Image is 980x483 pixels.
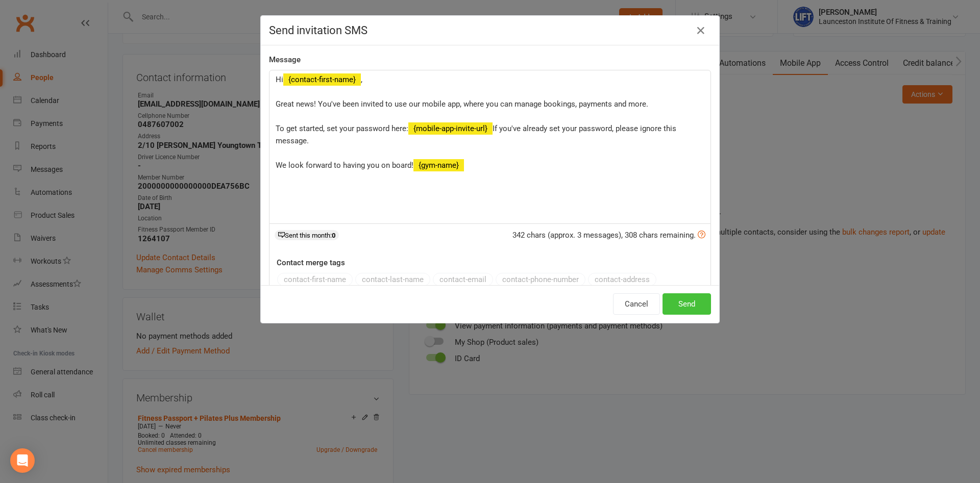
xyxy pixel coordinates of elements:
div: Open Intercom Messenger [10,448,35,473]
span: Hi [276,75,283,84]
label: Contact merge tags [277,257,345,269]
button: Send [663,293,711,315]
button: Cancel [613,293,660,315]
div: Sent this month: [275,230,339,240]
div: 342 chars (approx. 3 messages), 308 chars remaining. [512,229,705,241]
button: Close [693,22,709,39]
label: Message [269,54,301,66]
span: , Great news! You've been invited to use our mobile app, where you can manage bookings, payments ... [276,75,648,133]
strong: 0 [332,232,335,239]
h4: Send invitation SMS [269,24,711,37]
